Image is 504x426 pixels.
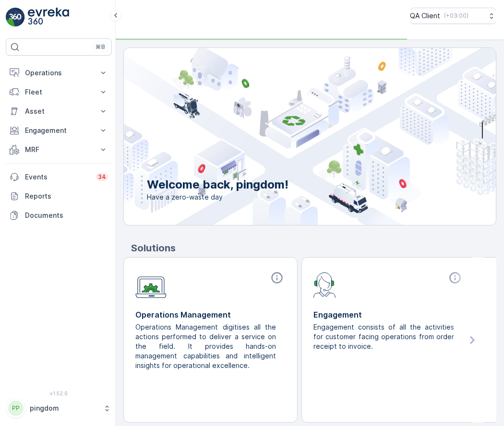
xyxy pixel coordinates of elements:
p: QA Client [410,11,440,21]
p: pingdom [30,403,98,413]
div: PP [8,401,24,416]
p: Welcome back, pingdom! [147,177,288,192]
p: Operations [25,68,93,78]
a: Events34 [6,167,112,187]
img: module-icon [135,271,167,298]
button: Fleet [6,83,112,102]
button: Operations [6,63,112,83]
p: Solutions [131,241,496,255]
p: Documents [25,211,108,220]
span: v 1.52.0 [6,390,112,396]
img: logo [6,8,25,27]
p: 34 [98,173,106,181]
span: Have a zero-waste day [147,192,288,202]
button: Engagement [6,121,112,140]
p: Operations Management digitises all the actions performed to deliver a service on the field. It p... [135,322,278,370]
p: Events [25,172,90,182]
img: module-icon [313,271,336,298]
p: Engagement [313,309,464,320]
p: Engagement [25,126,93,135]
button: Asset [6,102,112,121]
img: logo_light-DOdMpM7g.png [28,8,69,27]
button: PPpingdom [6,398,112,418]
a: Reports [6,187,112,206]
button: QA Client(+03:00) [410,8,496,24]
button: MRF [6,140,112,159]
a: Documents [6,206,112,225]
p: Fleet [25,87,93,97]
p: MRF [25,145,93,154]
p: Asset [25,106,93,116]
p: ( +03:00 ) [444,12,468,20]
p: Operations Management [135,309,286,320]
p: Reports [25,191,108,201]
p: Engagement consists of all the activities for customer facing operations from order receipt to in... [313,322,456,351]
p: ⌘B [96,43,105,51]
img: city illustration [81,48,496,225]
